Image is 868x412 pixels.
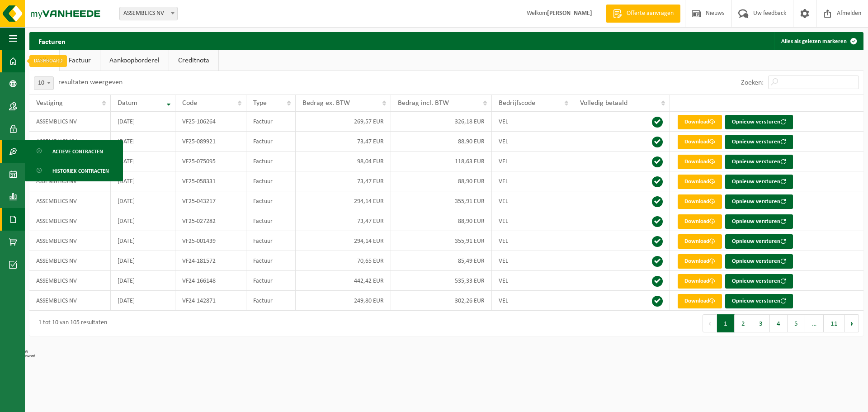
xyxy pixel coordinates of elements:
[118,99,137,107] span: Datum
[29,112,111,132] td: ASSEMBLICS NV
[27,162,121,179] a: Historiek contracten
[492,291,573,311] td: VEL
[29,171,111,191] td: ASSEMBLICS NV
[111,251,175,271] td: [DATE]
[725,214,793,229] button: Opnieuw versturen
[296,291,391,311] td: 249,80 EUR
[58,79,123,86] label: resultaten weergeven
[111,112,175,132] td: [DATE]
[175,171,246,191] td: VF25-058331
[175,231,246,251] td: VF25-001439
[246,191,296,211] td: Factuur
[678,254,722,269] a: Download
[725,115,793,129] button: Opnieuw versturen
[774,32,863,50] button: Alles als gelezen markeren
[111,231,175,251] td: [DATE]
[296,132,391,152] td: 73,47 EUR
[678,194,722,209] a: Download
[119,7,178,20] span: ASSEMBLICS NV
[725,155,793,169] button: Opnieuw versturen
[678,115,722,129] a: Download
[175,291,246,311] td: VF24-142871
[735,314,752,332] button: 2
[175,132,246,152] td: VF25-089921
[492,152,573,171] td: VEL
[824,314,845,332] button: 11
[391,251,492,271] td: 85,49 EUR
[34,315,107,331] div: 1 tot 10 van 105 resultaten
[805,314,824,332] span: …
[492,251,573,271] td: VEL
[678,234,722,249] a: Download
[175,271,246,291] td: VF24-166148
[788,314,805,332] button: 5
[175,251,246,271] td: VF24-181572
[296,191,391,211] td: 294,14 EUR
[725,294,793,308] button: Opnieuw versturen
[246,251,296,271] td: Factuur
[246,132,296,152] td: Factuur
[120,7,177,20] span: ASSEMBLICS NV
[296,251,391,271] td: 70,65 EUR
[29,191,111,211] td: ASSEMBLICS NV
[492,231,573,251] td: VEL
[296,171,391,191] td: 73,47 EUR
[246,112,296,132] td: Factuur
[296,271,391,291] td: 442,42 EUR
[29,32,75,50] h2: Facturen
[499,99,535,107] span: Bedrijfscode
[296,152,391,171] td: 98,04 EUR
[302,99,350,107] span: Bedrag ex. BTW
[678,155,722,169] a: Download
[492,112,573,132] td: VEL
[29,251,111,271] td: ASSEMBLICS NV
[678,135,722,149] a: Download
[29,50,59,71] a: Alle
[27,142,121,160] a: Actieve contracten
[725,254,793,269] button: Opnieuw versturen
[296,211,391,231] td: 73,47 EUR
[34,77,53,90] span: 10
[741,79,764,86] label: Zoeken:
[246,271,296,291] td: Factuur
[725,274,793,289] button: Opnieuw versturen
[678,274,722,289] a: Download
[391,132,492,152] td: 88,90 EUR
[246,231,296,251] td: Factuur
[52,143,103,160] span: Actieve contracten
[492,171,573,191] td: VEL
[246,152,296,171] td: Factuur
[29,211,111,231] td: ASSEMBLICS NV
[717,314,735,332] button: 1
[725,135,793,149] button: Opnieuw versturen
[29,231,111,251] td: ASSEMBLICS NV
[100,50,169,71] a: Aankoopborderel
[725,175,793,189] button: Opnieuw versturen
[111,152,175,171] td: [DATE]
[111,171,175,191] td: [DATE]
[253,99,267,107] span: Type
[34,76,54,90] span: 10
[703,314,717,332] button: Previous
[246,171,296,191] td: Factuur
[770,314,788,332] button: 4
[175,191,246,211] td: VF25-043217
[111,271,175,291] td: [DATE]
[606,5,680,23] a: Offerte aanvragen
[111,291,175,311] td: [DATE]
[752,314,770,332] button: 3
[246,211,296,231] td: Factuur
[391,291,492,311] td: 302,26 EUR
[111,211,175,231] td: [DATE]
[391,171,492,191] td: 88,90 EUR
[624,9,676,18] span: Offerte aanvragen
[725,234,793,249] button: Opnieuw versturen
[398,99,449,107] span: Bedrag incl. BTW
[175,211,246,231] td: VF25-027282
[52,162,109,180] span: Historiek contracten
[29,132,111,152] td: ASSEMBLICS NV
[296,112,391,132] td: 269,57 EUR
[492,271,573,291] td: VEL
[175,152,246,171] td: VF25-075095
[391,231,492,251] td: 355,91 EUR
